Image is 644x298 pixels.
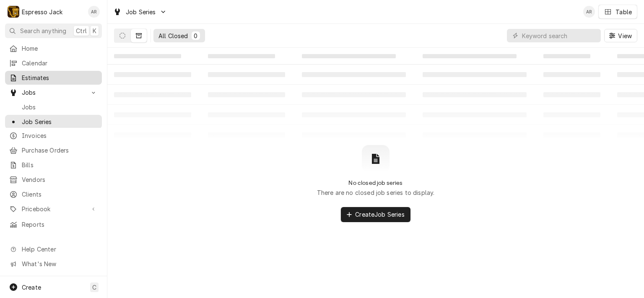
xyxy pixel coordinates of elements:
[22,131,98,140] span: Invoices
[348,179,402,187] h2: No closed job series
[5,71,102,85] a: Estimates
[522,29,597,42] input: Keyword search
[158,31,188,40] div: All Closed
[5,202,102,216] a: Go to Pricebook
[5,187,102,201] a: Clients
[5,23,102,38] button: Search anythingCtrlK
[193,31,198,40] div: 0
[5,86,102,99] a: Go to Jobs
[22,8,62,16] div: Espresso Jack
[22,190,98,199] span: Clients
[22,88,85,97] span: Jobs
[22,103,98,111] span: Jobs
[114,54,181,58] span: ‌
[20,26,66,35] span: Search anything
[22,73,98,82] span: Estimates
[341,207,410,222] button: CreateJob Series
[22,284,41,291] span: Create
[76,26,87,35] span: Ctrl
[583,6,595,18] div: Allan Ross's Avatar
[5,173,102,187] a: Vendors
[107,48,644,145] table: All Closed Job Series List Loading
[92,283,96,292] span: C
[22,59,98,67] span: Calendar
[22,205,85,213] span: Pricebook
[22,44,98,53] span: Home
[208,54,275,58] span: ‌
[5,257,102,271] a: Go to What's New
[615,8,632,16] div: Table
[604,29,637,42] button: View
[88,6,100,18] div: Allan Ross's Avatar
[353,210,406,219] span: Create Job Series
[8,6,19,18] div: E
[22,146,98,155] span: Purchase Orders
[5,143,102,157] a: Purchase Orders
[126,8,156,16] span: Job Series
[88,6,100,18] div: AR
[5,41,102,55] a: Home
[5,218,102,231] a: Reports
[543,54,590,58] span: ‌
[93,26,96,35] span: K
[22,175,98,184] span: Vendors
[616,31,634,40] span: View
[5,129,102,143] a: Invoices
[5,115,102,129] a: Job Series
[22,161,98,169] span: Bills
[5,158,102,172] a: Bills
[110,5,170,19] a: Go to Job Series
[423,54,517,58] span: ‌
[317,188,435,197] p: There are no closed job series to display.
[302,54,396,58] span: ‌
[5,242,102,256] a: Go to Help Center
[583,6,595,18] div: AR
[22,259,97,268] span: What's New
[22,245,97,254] span: Help Center
[8,6,19,18] div: Espresso Jack's Avatar
[22,220,98,229] span: Reports
[5,56,102,70] a: Calendar
[5,100,102,114] a: Jobs
[22,117,98,126] span: Job Series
